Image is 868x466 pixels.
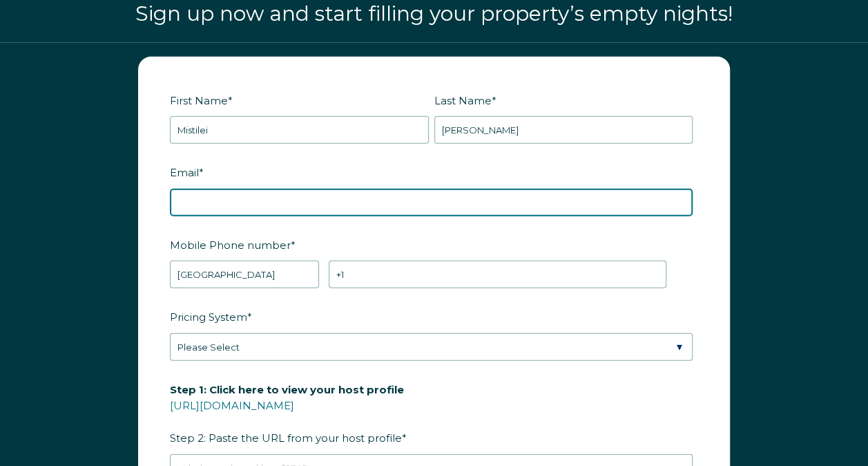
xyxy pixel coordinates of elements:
span: Email [170,162,199,183]
a: [URL][DOMAIN_NAME] [170,399,294,412]
span: Sign up now and start filling your property’s empty nights! [135,1,733,26]
span: Mobile Phone number [170,234,291,256]
span: First Name [170,90,228,111]
span: Step 2: Paste the URL from your host profile [170,379,404,449]
span: Last Name [434,90,492,111]
span: Step 1: Click here to view your host profile [170,379,404,400]
span: Pricing System [170,306,247,328]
